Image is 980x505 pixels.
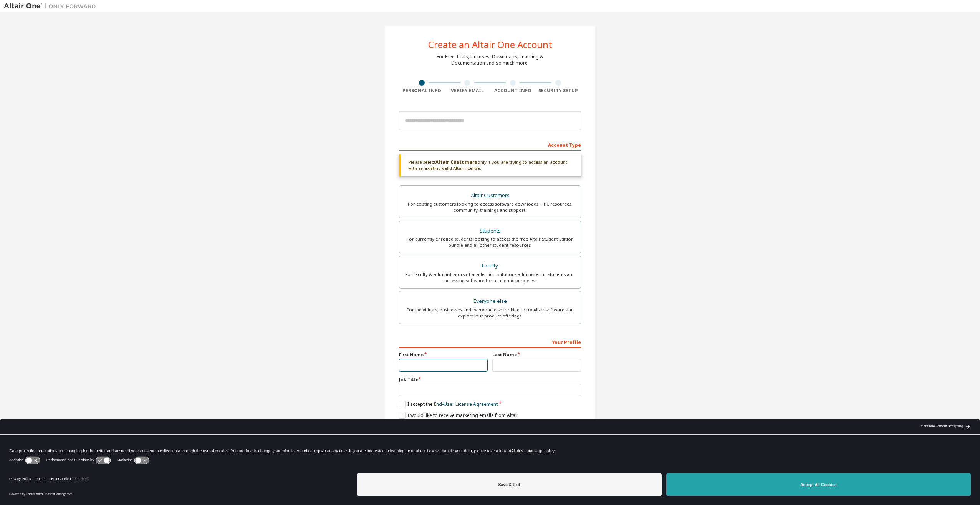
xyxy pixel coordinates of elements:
[428,40,552,49] div: Create an Altair One Account
[404,201,576,213] div: For existing customers looking to access software downloads, HPC resources, community, trainings ...
[437,54,543,66] div: For Free Trials, Licenses, Downloads, Learning & Documentation and so much more.
[399,336,581,348] div: Your Profile
[399,88,445,94] div: Personal Info
[399,401,498,407] label: I accept the
[399,412,518,419] label: I would like to receive marketing emails from Altair
[536,88,581,94] div: Security Setup
[399,154,581,176] div: Please select only if you are trying to access an account with an existing valid Altair license.
[399,376,581,382] label: Job Title
[404,226,576,236] div: Students
[399,352,488,358] label: First Name
[399,138,581,151] div: Account Type
[404,271,576,284] div: For faculty & administrators of academic institutions administering students and accessing softwa...
[4,2,100,10] img: Altair One
[490,88,536,94] div: Account Info
[445,88,490,94] div: Verify Email
[404,190,576,201] div: Altair Customers
[404,296,576,307] div: Everyone else
[492,352,581,358] label: Last Name
[404,307,576,319] div: For individuals, businesses and everyone else looking to try Altair software and explore our prod...
[434,401,498,407] a: End-User License Agreement
[404,261,576,271] div: Faculty
[435,159,477,165] b: Altair Customers
[404,236,576,248] div: For currently enrolled students looking to access the free Altair Student Edition bundle and all ...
